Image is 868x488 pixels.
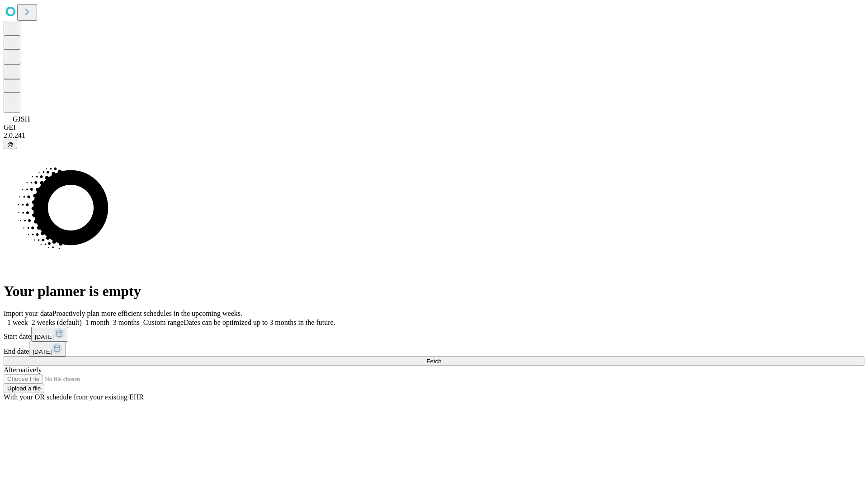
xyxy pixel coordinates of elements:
h1: Your planner is empty [4,283,864,300]
button: [DATE] [31,327,68,342]
div: GEI [4,123,864,131]
span: @ [7,141,14,148]
div: End date [4,342,864,357]
span: GJSH [13,115,30,123]
button: [DATE] [29,342,66,357]
button: Fetch [4,357,864,366]
span: 2 weeks (default) [32,319,82,326]
span: Dates can be optimized up to 3 months in the future. [184,319,335,326]
span: Alternatively [4,366,42,374]
span: With your OR schedule from your existing EHR [4,393,144,401]
div: Start date [4,327,864,342]
span: 1 week [7,319,28,326]
span: Proactively plan more efficient schedules in the upcoming weeks. [52,310,242,317]
button: Upload a file [4,384,44,393]
div: 2.0.241 [4,131,864,140]
span: Fetch [426,358,441,365]
span: Custom range [143,319,184,326]
button: @ [4,140,17,149]
span: 3 months [113,319,140,326]
span: 1 month [85,319,109,326]
span: [DATE] [35,333,54,340]
span: [DATE] [33,348,52,355]
span: Import your data [4,310,52,317]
